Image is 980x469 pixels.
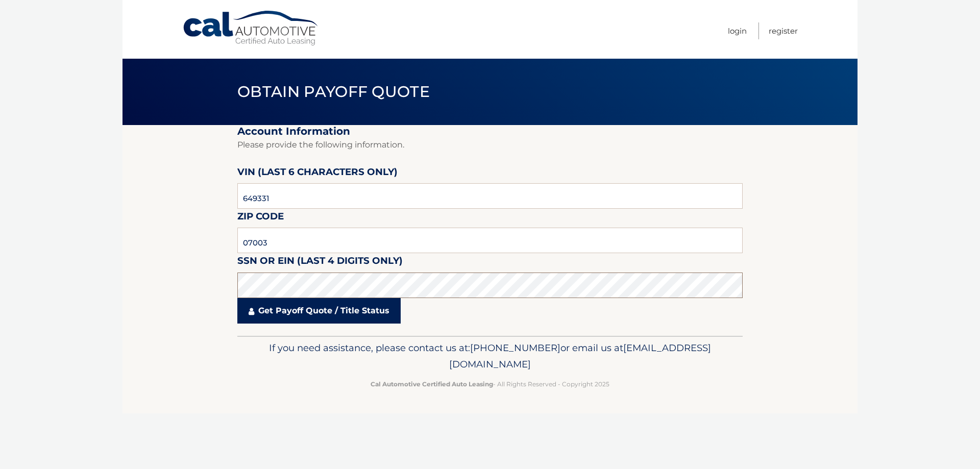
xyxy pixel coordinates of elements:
[237,209,284,228] label: Zip Code
[237,82,430,101] span: Obtain Payoff Quote
[244,340,736,373] p: If you need assistance, please contact us at: or email us at
[237,138,743,152] p: Please provide the following information.
[182,10,320,46] a: Cal Automotive
[470,342,560,354] span: [PHONE_NUMBER]
[237,253,403,272] label: SSN or EIN (last 4 digits only)
[244,379,736,389] p: - All Rights Reserved - Copyright 2025
[371,380,493,388] strong: Cal Automotive Certified Auto Leasing
[769,22,798,39] a: Register
[728,22,747,39] a: Login
[237,164,398,183] label: VIN (last 6 characters only)
[237,298,401,324] a: Get Payoff Quote / Title Status
[237,125,743,138] h2: Account Information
